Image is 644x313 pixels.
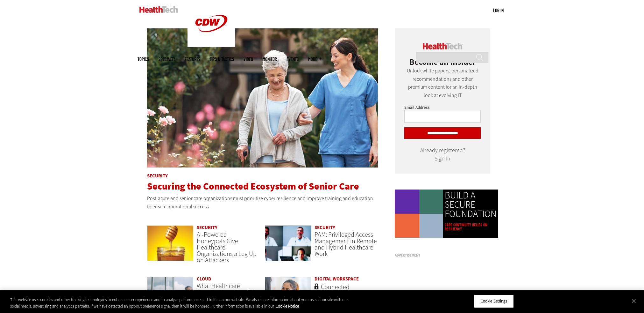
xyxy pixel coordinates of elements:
a: Security [197,224,217,231]
a: BUILD A SECURE FOUNDATION [445,191,497,219]
a: jar of honey with a honey dipper [147,225,194,267]
span: Specialty [159,57,175,62]
h3: Advertisement [395,254,490,257]
a: Video [244,57,253,62]
a: Events [287,57,299,62]
img: remote call with care team [265,225,312,261]
a: nurse walks with senior woman through a garden [147,28,378,168]
span: Topics [138,57,149,62]
a: Sign In [435,155,450,162]
img: jar of honey with a honey dipper [147,225,194,261]
img: nurse smiling at patient [265,277,312,312]
a: Care continuity relies on resiliency. [445,223,497,231]
a: Tips & Tactics [210,57,234,62]
img: nurse walks with senior woman through a garden [147,28,378,168]
a: CDW [188,42,235,49]
div: User menu [493,7,504,14]
a: Security [315,224,335,231]
p: Unlock white papers, personalized recommendations and other premium content for an in-depth look ... [404,67,481,99]
img: doctor in front of clouds and reflective building [147,277,194,312]
label: Email Address [404,105,430,110]
a: Log in [493,7,504,13]
a: PAM: Privileged Access Management in Remote and Hybrid Healthcare Work [315,230,377,258]
div: Already registered? [404,148,481,161]
img: Colorful animated shapes [395,190,443,238]
button: Close [627,294,641,308]
a: Securing the Connected Ecosystem of Senior Care [147,180,359,193]
span: More [308,57,322,62]
a: Cloud [197,276,211,282]
img: Home [139,6,178,13]
a: AI-Powered Honeypots Give Healthcare Organizations a Leg Up on Attackers [197,230,257,265]
span: Become an Insider [409,56,476,67]
a: remote call with care team [265,225,312,267]
a: Digital Workspace [315,276,359,282]
a: Features [185,57,200,62]
div: This website uses cookies and other tracking technologies to enhance user experience and to analy... [10,297,354,309]
a: Security [147,173,168,179]
a: MonITor [263,57,277,62]
a: More information about your privacy [276,303,299,309]
p: Post-acute and senior care organizations must prioritize cyber resilience and improve training an... [147,194,378,211]
button: Cookie Settings [474,294,514,308]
